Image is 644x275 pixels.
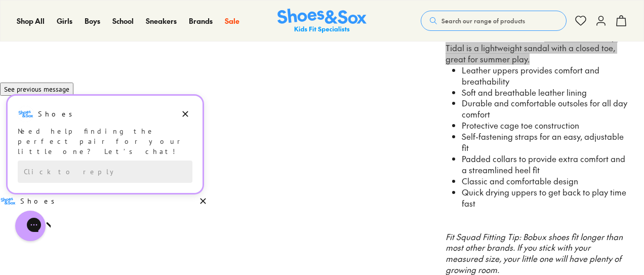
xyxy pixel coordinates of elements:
a: Sneakers [146,16,177,26]
a: Shoes & Sox [277,9,367,33]
li: Padded collars to provide extra comfort and a streamlined heel fit [462,153,628,176]
li: Soft and breathable leather lining [462,87,628,98]
div: Need help finding the perfect pair for your little one? Let’s chat! [18,45,192,75]
span: School [112,16,134,26]
iframe: Gorgias live chat messenger [10,207,51,245]
span: Sale [225,16,239,26]
li: Durable and comfortable outsoles for all day comfort [462,98,628,120]
span: Boys [85,16,100,26]
a: School [112,16,134,26]
div: Campaign message [8,15,203,112]
a: Girls [57,16,72,26]
span: Shop All [17,16,45,26]
div: Message from Shoes. Need help finding the perfect pair for your little one? Let’s chat! [8,25,203,75]
a: Brands [189,16,213,26]
img: SNS_Logo_Responsive.svg [277,9,367,33]
span: Brands [189,16,213,26]
span: Sneakers [146,16,177,26]
img: Shoes logo [18,25,34,41]
div: Reply to the campaigns [18,80,192,102]
button: Dismiss campaign [178,26,192,40]
a: Boys [85,16,100,26]
a: Shop All [17,16,45,26]
li: Protective cage toe construction [462,120,628,131]
button: Dismiss campaign [196,113,210,127]
li: Quick drying uppers to get back to play time fast [462,187,628,209]
li: Classic and comfortable design [462,176,628,187]
li: Leather uppers provides comfort and breathability [462,65,628,87]
h3: Shoes [20,115,60,125]
button: Search our range of products [421,11,567,31]
span: See previous message [4,4,69,13]
a: Sale [225,16,239,26]
span: Search our range of products [441,16,525,25]
li: Self-fastening straps for an easy, adjustable fit [462,131,628,153]
span: Girls [57,16,72,26]
h3: Shoes [38,28,78,38]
